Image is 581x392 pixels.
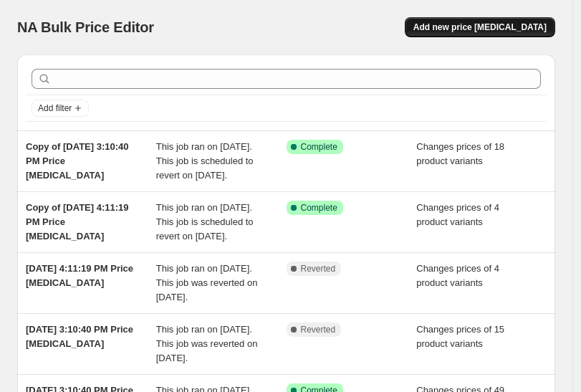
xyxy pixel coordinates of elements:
[156,263,258,302] span: This job ran on [DATE]. This job was reverted on [DATE].
[416,202,499,227] span: Changes prices of 4 product variants
[26,324,133,349] span: [DATE] 3:10:40 PM Price [MEDICAL_DATA]
[416,141,504,166] span: Changes prices of 18 product variants
[416,263,499,288] span: Changes prices of 4 product variants
[301,141,337,153] span: Complete
[17,19,154,35] span: NA Bulk Price Editor
[26,141,129,181] span: Copy of [DATE] 3:10:40 PM Price [MEDICAL_DATA]
[301,202,337,214] span: Complete
[26,263,133,288] span: [DATE] 4:11:19 PM Price [MEDICAL_DATA]
[156,324,258,363] span: This job ran on [DATE]. This job was reverted on [DATE].
[301,324,336,335] span: Reverted
[301,263,336,274] span: Reverted
[405,17,555,37] button: Add new price [MEDICAL_DATA]
[416,324,504,349] span: Changes prices of 15 product variants
[156,202,254,242] span: This job ran on [DATE]. This job is scheduled to revert on [DATE].
[32,100,89,117] button: Add filter
[38,102,72,114] span: Add filter
[156,141,254,181] span: This job ran on [DATE]. This job is scheduled to revert on [DATE].
[26,202,129,242] span: Copy of [DATE] 4:11:19 PM Price [MEDICAL_DATA]
[413,21,547,33] span: Add new price [MEDICAL_DATA]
